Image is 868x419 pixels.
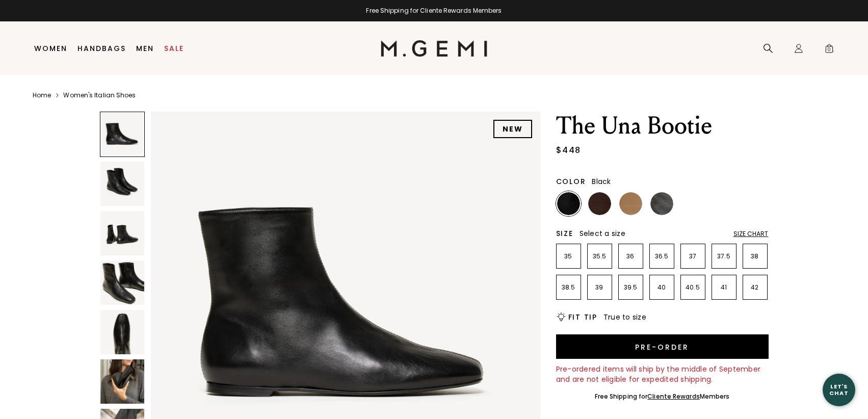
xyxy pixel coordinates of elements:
[824,45,834,56] span: 0
[588,252,612,260] p: 35.5
[77,44,126,53] a: Handbags
[650,192,673,215] img: Gunmetal
[647,392,700,401] a: Cliente Rewards
[556,334,769,359] button: Pre-order
[164,44,184,53] a: Sale
[592,176,611,187] span: Black
[556,112,769,140] h1: The Una Bootie
[595,392,730,401] div: Free Shipping for Members
[619,252,643,260] p: 36
[588,283,612,292] p: 39
[650,283,674,292] p: 40
[733,230,769,238] div: Size Chart
[557,252,581,260] p: 35
[557,192,580,215] img: Black
[100,310,145,354] img: The Una Bootie
[100,359,145,404] img: The Una Bootie
[823,383,855,396] div: Let's Chat
[743,283,767,292] p: 42
[556,229,573,238] h2: Size
[681,283,705,292] p: 40.5
[681,252,705,260] p: 37
[580,228,625,239] span: Select a size
[100,162,145,206] img: The Una Bootie
[381,40,487,57] img: M.Gemi
[557,283,581,292] p: 38.5
[603,312,646,322] span: True to size
[136,44,154,53] a: Men
[34,44,67,53] a: Women
[556,144,581,156] div: $448
[619,283,643,292] p: 39.5
[588,192,611,215] img: Chocolate
[556,364,769,384] div: Pre-ordered items will ship by the middle of September and are not eligible for expedited shipping.
[100,211,145,255] img: The Una Bootie
[63,91,136,99] a: Women's Italian Shoes
[568,313,597,321] h2: Fit Tip
[100,260,145,305] img: The Una Bootie
[650,252,674,260] p: 36.5
[493,120,532,138] div: NEW
[743,252,767,260] p: 38
[556,177,586,186] h2: Color
[712,283,736,292] p: 41
[712,252,736,260] p: 37.5
[619,192,642,215] img: Light Tan
[33,91,51,99] a: Home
